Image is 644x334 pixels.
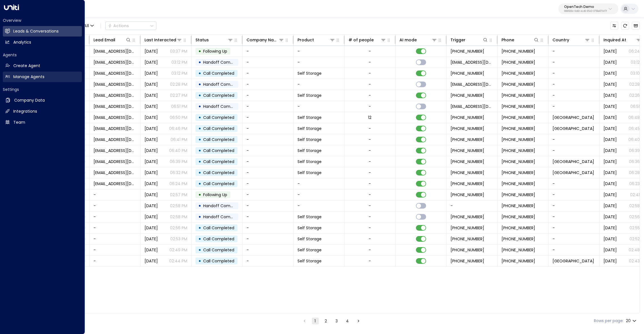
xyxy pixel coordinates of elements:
button: Actions [105,22,156,30]
h2: Analytics [13,39,31,45]
td: - [243,90,294,101]
span: Sep 29, 2025 [144,203,158,209]
td: - [243,178,294,189]
td: - [294,46,345,57]
button: Archived Leads [632,22,640,30]
div: Lead Email [93,37,115,43]
span: Sep 26, 2025 [144,82,158,87]
h2: Overview [3,18,82,23]
span: United States [552,126,594,131]
span: Self Storage [297,115,322,120]
p: 02:49 PM [169,247,187,253]
span: +13322372563 [501,225,535,231]
td: - [549,145,600,156]
div: Status [195,37,233,43]
div: - [369,159,371,164]
td: - [90,245,141,255]
td: - [90,189,141,200]
span: keric@getunity.com [93,137,136,142]
a: Create Agent [3,61,82,71]
span: Sep 26, 2025 [603,93,617,98]
span: Call Completed [203,236,234,242]
span: keric@getunity.com [93,170,136,175]
div: - [369,214,371,220]
span: keric@getunity.com [93,148,136,153]
a: Company Data [3,95,82,106]
span: Sep 25, 2025 [144,104,158,109]
span: keric@getunity.com [450,59,493,65]
span: Self Storage [297,137,322,142]
span: Handoff Completed [203,104,243,109]
span: Yesterday [144,48,158,54]
span: Sep 29, 2025 [603,214,617,220]
span: Sep 25, 2025 [603,170,617,175]
div: - [369,70,371,76]
div: • [198,168,201,177]
span: Sep 25, 2025 [603,48,617,54]
span: Sep 25, 2025 [603,137,617,142]
div: AI mode [399,37,417,43]
span: Call Completed [203,115,234,120]
td: - [294,79,345,90]
span: keric@getunity.com [93,104,136,109]
span: Sep 29, 2025 [144,247,158,253]
span: keric@getunity.com [93,159,136,164]
button: OpenTech Demo99909294-0a93-4cd6-8543-3758e87f4f7f [558,3,618,14]
td: - [243,234,294,244]
div: Trigger [450,37,466,43]
td: - [243,68,294,79]
div: • [198,91,201,100]
span: Call Completed [203,159,234,164]
span: Call Completed [203,225,234,231]
td: - [294,200,345,211]
div: 20 [626,317,637,325]
span: +12532612671 [450,48,484,54]
button: Go to next page [355,318,362,324]
span: Handoff Completed [203,82,243,87]
span: keric@getunity.com [93,70,136,76]
div: Company Name [246,37,284,43]
span: +12532612671 [450,70,484,76]
h2: Settings [3,87,82,92]
td: - [90,200,141,211]
span: Call Completed [203,148,234,153]
td: - [294,189,345,200]
div: - [369,170,371,175]
span: +12532612671 [501,115,535,120]
p: 06:41 PM [171,137,187,142]
span: United States [552,115,594,120]
td: - [243,200,294,211]
span: +12532612671 [501,126,535,131]
h2: Team [13,119,25,125]
div: - [369,192,371,198]
span: Sep 25, 2025 [144,126,158,131]
span: +12532612671 [501,59,535,65]
td: - [243,134,294,145]
button: Customize [610,22,618,30]
td: - [549,57,600,68]
span: Self Storage [297,159,322,164]
div: Inquired At [603,37,626,43]
span: Call Completed [203,170,234,175]
span: Self Storage [297,225,322,231]
td: - [90,222,141,233]
div: Status [195,37,209,43]
button: Go to page 2 [323,318,330,324]
p: 03:12 PM [171,70,187,76]
td: - [243,189,294,200]
p: 03:37 PM [170,48,187,54]
p: 02:27 PM [170,93,187,98]
span: Self Storage [297,236,322,242]
h2: Company Data [14,97,45,103]
span: +12532612671 [501,159,535,164]
td: - [243,101,294,112]
div: # of people [348,37,374,43]
div: Country [552,37,569,43]
td: - [549,200,600,211]
div: • [198,223,201,233]
td: - [549,46,600,57]
div: Product [297,37,314,43]
h2: Agents [3,52,82,58]
div: - [369,137,371,142]
span: +12532612671 [450,137,484,142]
